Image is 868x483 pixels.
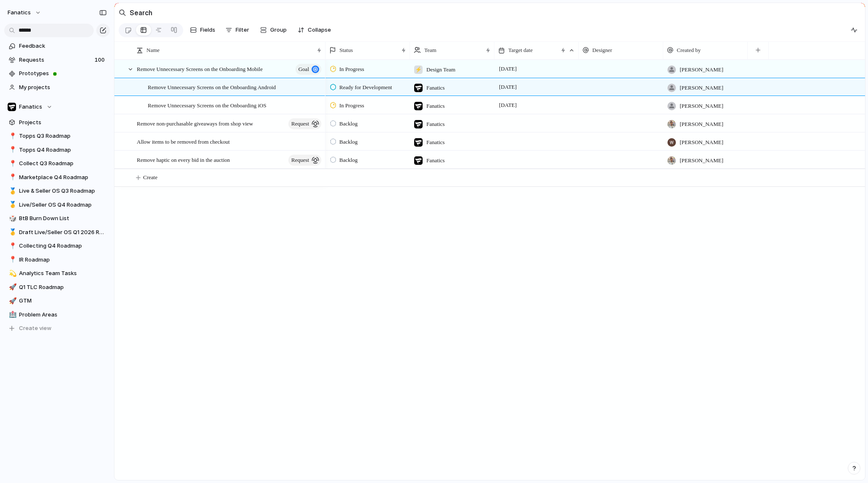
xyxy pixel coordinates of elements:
[4,130,110,142] a: 📍Topps Q3 Roadmap
[19,159,107,168] span: Collect Q3 Roadmap
[4,67,110,80] a: Prototypes
[4,212,110,225] a: 🎲BtB Burn Down List
[9,241,15,251] div: 📍
[19,311,107,319] span: Problem Areas
[9,186,15,196] div: 🥇
[146,46,160,55] span: Name
[8,132,16,140] button: 📍
[19,146,107,154] span: Topps Q4 Roadmap
[19,324,52,333] span: Create view
[19,269,107,278] span: Analytics Team Tasks
[9,172,15,182] div: 📍
[4,295,110,307] a: 🚀GTM
[143,173,157,182] span: Create
[19,173,107,182] span: Marketplace Q4 Roadmap
[130,8,152,18] h2: Search
[148,100,266,110] span: Remove Unnecessary Screens on the Onboarding iOS
[8,242,16,250] button: 📍
[4,226,110,239] a: 🥇Draft Live/Seller OS Q1 2026 Roadmap
[9,269,15,278] div: 💫
[8,297,16,305] button: 🚀
[137,136,230,146] span: Allow items to be removed from checkout
[236,26,249,34] span: Filter
[9,145,15,155] div: 📍
[4,281,110,294] a: 🚀Q1 TLC Roadmap
[222,23,252,37] button: Filter
[9,310,15,319] div: 🏥
[137,155,230,164] span: Remove haptic on every bid in the auction
[4,171,110,184] a: 📍Marketplace Q4 Roadmap
[9,296,15,306] div: 🚀
[9,255,15,265] div: 📍
[19,118,107,127] span: Projects
[8,146,16,154] button: 📍
[8,228,16,237] button: 🥇
[9,159,15,169] div: 📍
[4,199,110,211] a: 🥇Live/Seller OS Q4 Roadmap
[95,56,106,64] span: 100
[4,144,110,156] a: 📍Topps Q4 Roadmap
[4,322,110,335] button: Create view
[8,256,16,264] button: 📍
[4,308,110,321] a: 🏥Problem Areas
[4,6,46,19] button: fanatics
[8,311,16,319] button: 🏥
[19,187,107,195] span: Live & Seller OS Q3 Roadmap
[4,54,110,66] a: Requests100
[200,26,215,34] span: Fields
[19,69,107,78] span: Prototypes
[9,214,15,224] div: 🎲
[19,132,107,140] span: Topps Q3 Roadmap
[4,101,110,113] button: Fanatics
[19,297,107,305] span: GTM
[8,214,16,223] button: 🎲
[19,242,107,250] span: Collecting Q4 Roadmap
[592,46,612,55] span: Designer
[8,187,16,195] button: 🥇
[9,200,15,210] div: 🥇
[19,214,107,223] span: BtB Burn Down List
[4,81,110,94] a: My projects
[339,46,353,55] span: Status
[19,201,107,209] span: Live/Seller OS Q4 Roadmap
[4,157,110,170] a: 📍Collect Q3 Roadmap
[4,267,110,280] a: 💫Analytics Team Tasks
[677,46,701,55] span: Created by
[4,240,110,252] a: 📍Collecting Q4 Roadmap
[270,26,287,34] span: Group
[187,23,219,37] button: Fields
[8,159,16,168] button: 📍
[9,282,15,292] div: 🚀
[308,26,331,34] span: Collapse
[8,283,16,292] button: 🚀
[256,23,291,37] button: Group
[508,46,533,55] span: Target date
[19,228,107,237] span: Draft Live/Seller OS Q1 2026 Roadmap
[19,42,107,50] span: Feedback
[8,269,16,278] button: 💫
[19,256,107,264] span: IR Roadmap
[4,185,110,197] a: 🥇Live & Seller OS Q3 Roadmap
[424,46,437,55] span: Team
[4,254,110,266] a: 📍IR Roadmap
[19,103,42,111] span: Fanatics
[19,283,107,292] span: Q1 TLC Roadmap
[19,56,92,64] span: Requests
[9,131,15,141] div: 📍
[148,82,276,92] span: Remove Unnecessary Screens on the Onboarding Android
[8,173,16,182] button: 📍
[19,83,107,92] span: My projects
[8,8,31,17] span: fanatics
[8,201,16,209] button: 🥇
